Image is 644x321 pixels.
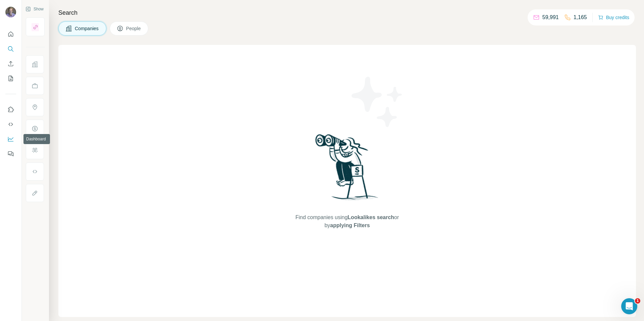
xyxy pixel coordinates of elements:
button: Buy credits [598,13,629,22]
span: Companies [75,25,99,32]
span: 1 [635,298,640,304]
button: Dashboard [5,133,16,145]
button: Feedback [5,148,16,160]
button: Show [21,4,48,14]
img: Avatar [5,7,16,17]
button: Use Surfe on LinkedIn [5,104,16,116]
button: Use Surfe API [5,118,16,130]
h4: Search [58,8,636,17]
button: Enrich CSV [5,58,16,70]
button: Quick start [5,28,16,40]
span: Find companies using or by [293,213,401,230]
p: 1,165 [574,13,587,21]
button: My lists [5,72,16,84]
button: Search [5,43,16,55]
span: Lookalikes search [347,214,394,220]
img: Surfe Illustration - Woman searching with binoculars [312,132,382,207]
img: Surfe Illustration - Stars [347,72,408,132]
p: 59,991 [542,13,559,21]
iframe: Intercom live chat [621,298,637,314]
span: applying Filters [330,222,370,228]
span: People [126,25,142,32]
